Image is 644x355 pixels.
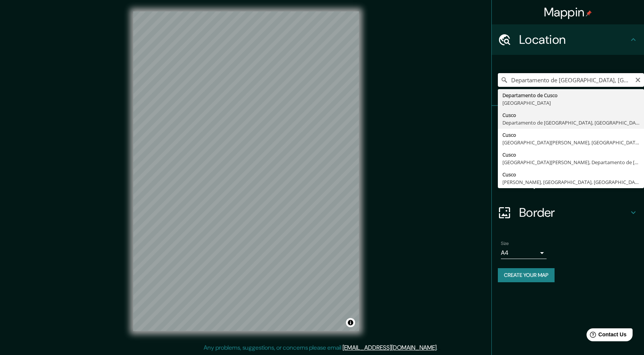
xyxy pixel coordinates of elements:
[498,268,555,282] button: Create your map
[502,158,639,166] div: [GEOGRAPHIC_DATA][PERSON_NAME], Departamento de [GEOGRAPHIC_DATA], [GEOGRAPHIC_DATA]
[439,343,440,352] div: .
[346,318,355,327] button: Toggle attribution
[635,76,641,83] button: Clear
[501,247,547,259] div: A4
[502,178,639,186] div: [PERSON_NAME], [GEOGRAPHIC_DATA], [GEOGRAPHIC_DATA]
[343,344,437,352] a: [EMAIL_ADDRESS][DOMAIN_NAME]
[576,325,636,347] iframe: Help widget launcher
[438,343,439,352] div: .
[519,205,629,220] h4: Border
[492,167,644,197] div: Layout
[544,5,592,20] h4: Mappin
[204,343,438,352] p: Any problems, suggestions, or concerns please email .
[502,131,639,139] div: Cusco
[502,151,639,158] div: Cusco
[519,174,629,190] h4: Layout
[492,197,644,228] div: Border
[492,24,644,55] div: Location
[133,11,359,331] canvas: Map
[501,240,509,247] label: Size
[492,106,644,136] div: Pins
[502,99,639,107] div: [GEOGRAPHIC_DATA]
[498,73,644,87] input: Pick your city or area
[586,10,592,16] img: pin-icon.png
[502,91,639,99] div: Departamento de Cusco
[502,111,639,119] div: Cusco
[502,171,639,178] div: Cusco
[502,139,639,146] div: [GEOGRAPHIC_DATA][PERSON_NAME], [GEOGRAPHIC_DATA][PERSON_NAME], [GEOGRAPHIC_DATA]
[502,119,639,126] div: Departamento de [GEOGRAPHIC_DATA], [GEOGRAPHIC_DATA]
[492,136,644,167] div: Style
[519,32,629,47] h4: Location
